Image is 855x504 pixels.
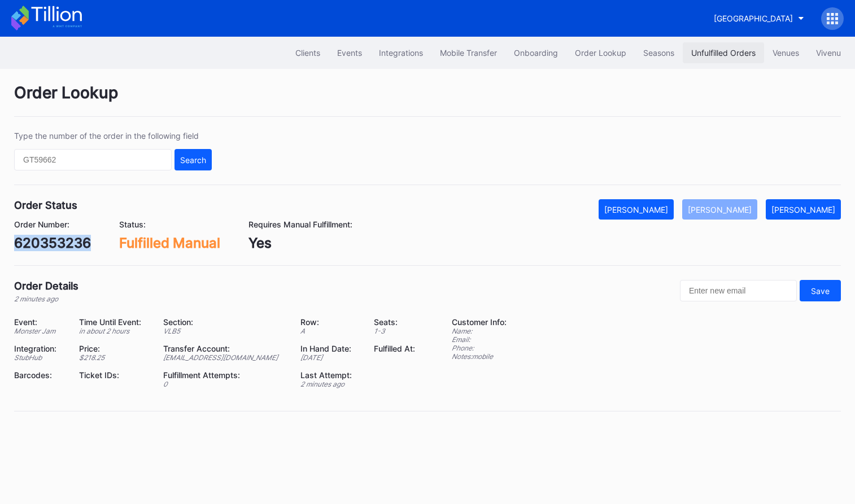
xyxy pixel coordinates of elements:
div: Price: [79,344,150,353]
div: [GEOGRAPHIC_DATA] [714,14,793,23]
button: [PERSON_NAME] [766,199,841,220]
button: Search [175,149,212,170]
div: 2 minutes ago [14,295,78,303]
div: Order Status [14,199,77,211]
div: Mobile Transfer [440,48,497,58]
button: Seasons [635,42,683,63]
div: Order Number: [14,220,91,229]
div: [EMAIL_ADDRESS][DOMAIN_NAME] [163,353,286,362]
div: Type the number of the order in the following field [14,131,212,141]
div: 1 - 3 [374,327,424,335]
div: Order Lookup [14,83,841,117]
div: 620353236 [14,235,91,251]
div: Transfer Account: [163,344,286,353]
div: A [300,327,360,335]
div: Search [180,155,206,165]
div: Time Until Event: [79,317,150,327]
div: [PERSON_NAME] [771,205,835,214]
div: Seasons [643,48,674,58]
div: Phone: [452,344,507,352]
div: Integration: [14,344,65,353]
div: Customer Info: [452,317,507,327]
div: in about 2 hours [79,327,150,335]
button: Mobile Transfer [431,42,505,63]
div: Fulfilled Manual [119,235,220,251]
div: Ticket IDs: [79,370,150,380]
div: VLB5 [163,327,286,335]
div: Order Details [14,280,78,292]
div: 0 [163,380,286,388]
div: Notes: mobile [452,352,507,361]
button: Unfulfilled Orders [683,42,764,63]
div: StubHub [14,353,65,362]
div: Monster Jam [14,327,65,335]
div: Vivenu [816,48,841,58]
div: Requires Manual Fulfillment: [248,220,352,229]
button: Vivenu [808,42,849,63]
div: Seats: [374,317,424,327]
div: [DATE] [300,353,360,362]
div: 2 minutes ago [300,380,360,388]
div: Fulfillment Attempts: [163,370,286,380]
div: Clients [295,48,320,58]
div: Email: [452,335,507,344]
button: [PERSON_NAME] [682,199,757,220]
div: Row: [300,317,360,327]
div: [PERSON_NAME] [688,205,752,214]
button: [PERSON_NAME] [599,199,674,220]
div: In Hand Date: [300,344,360,353]
div: [PERSON_NAME] [604,205,668,214]
div: $ 218.25 [79,353,150,362]
div: Save [811,286,830,296]
button: Clients [287,42,329,63]
button: Events [329,42,370,63]
button: Venues [764,42,808,63]
div: Barcodes: [14,370,65,380]
button: Integrations [370,42,431,63]
div: Last Attempt: [300,370,360,380]
div: Status: [119,220,220,229]
div: Event: [14,317,65,327]
div: Fulfilled At: [374,344,424,353]
button: Order Lookup [566,42,635,63]
div: Order Lookup [575,48,626,58]
div: Venues [773,48,799,58]
input: GT59662 [14,149,172,170]
div: Events [337,48,362,58]
div: Integrations [379,48,423,58]
div: Section: [163,317,286,327]
div: Yes [248,235,352,251]
button: [GEOGRAPHIC_DATA] [705,8,813,29]
button: Onboarding [505,42,566,63]
div: Name: [452,327,507,335]
input: Enter new email [680,280,797,301]
div: Unfulfilled Orders [691,48,756,58]
div: Onboarding [514,48,558,58]
button: Save [800,280,841,301]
